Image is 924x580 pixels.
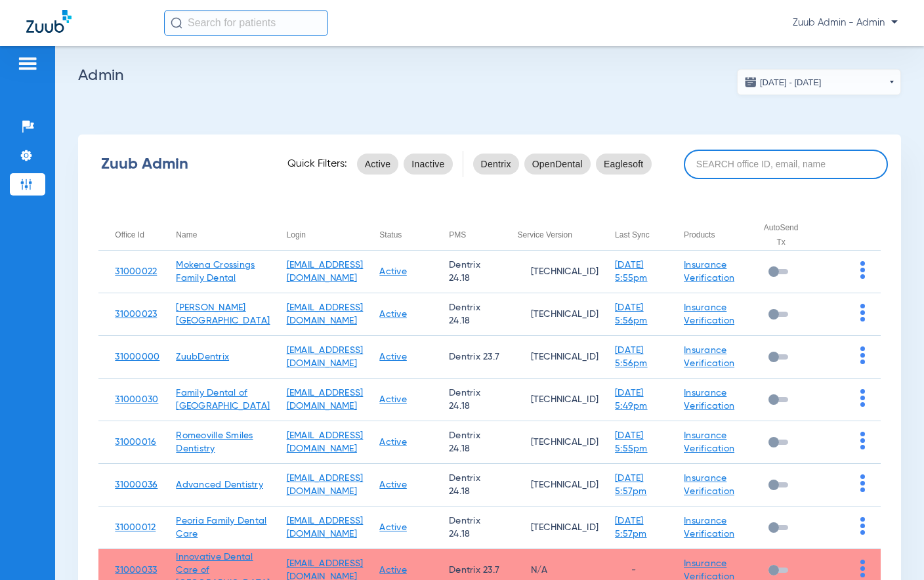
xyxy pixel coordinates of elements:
img: Search Icon [171,17,182,29]
a: [EMAIL_ADDRESS][DOMAIN_NAME] [287,431,364,453]
div: Login [287,228,306,242]
td: [TECHNICAL_ID] [501,507,599,549]
a: Family Dental of [GEOGRAPHIC_DATA] [176,388,270,411]
div: Login [287,228,364,242]
a: Insurance Verification [684,388,734,411]
a: Active [379,480,407,489]
a: Active [379,438,407,447]
a: Active [379,395,407,404]
input: Search for patients [164,10,328,36]
a: [DATE] 5:49pm [615,388,648,411]
span: - [615,566,636,575]
a: [DATE] 5:56pm [615,303,648,325]
a: Insurance Verification [684,474,734,496]
div: Office Id [115,228,159,242]
td: [TECHNICAL_ID] [501,464,599,507]
a: Mokena Crossings Family Dental [176,260,255,283]
a: [EMAIL_ADDRESS][DOMAIN_NAME] [287,474,364,496]
a: [EMAIL_ADDRESS][DOMAIN_NAME] [287,516,364,539]
span: Eaglesoft [604,157,644,171]
a: [PERSON_NAME][GEOGRAPHIC_DATA] [176,303,270,325]
a: Peoria Family Dental Care [176,516,266,539]
a: Active [379,566,407,575]
span: Zuub Admin - Admin [793,16,898,30]
td: Dentrix 24.18 [432,251,501,293]
a: 31000012 [115,523,156,532]
a: Active [379,267,407,276]
img: group-dot-blue.svg [860,517,865,535]
div: Zuub Admin [101,157,264,171]
a: Insurance Verification [684,346,734,368]
td: Dentrix 24.18 [432,464,501,507]
mat-chip-listbox: pms-filters [473,151,652,177]
img: group-dot-blue.svg [860,432,865,449]
td: Dentrix 24.18 [432,507,501,549]
a: Active [379,310,407,319]
span: Active [365,157,391,171]
a: 31000030 [115,395,158,404]
a: 31000023 [115,310,157,319]
div: Service Version [518,228,599,242]
td: [TECHNICAL_ID] [501,379,599,421]
img: group-dot-blue.svg [860,474,865,492]
img: group-dot-blue.svg [860,560,865,577]
td: [TECHNICAL_ID] [501,421,599,464]
td: [TECHNICAL_ID] [501,293,599,336]
div: Products [684,228,715,242]
div: Products [684,228,742,242]
td: Dentrix 24.18 [432,379,501,421]
input: SEARCH office ID, email, name [684,150,888,179]
a: 31000022 [115,267,157,276]
a: ZuubDentrix [176,352,229,362]
button: [DATE] - [DATE] [737,69,901,95]
a: 31000033 [115,566,157,575]
a: Active [379,523,407,532]
div: Status [379,228,432,242]
td: [TECHNICAL_ID] [501,251,599,293]
a: Insurance Verification [684,516,734,539]
a: [EMAIL_ADDRESS][DOMAIN_NAME] [287,346,364,368]
a: Insurance Verification [684,431,734,453]
h2: Admin [78,69,901,82]
img: date.svg [744,75,757,89]
td: Dentrix 24.18 [432,421,501,464]
a: Insurance Verification [684,260,734,283]
div: Office Id [115,228,144,242]
a: Advanced Dentistry [176,480,263,489]
img: group-dot-blue.svg [860,304,865,321]
a: Romeoville Smiles Dentistry [176,431,253,453]
div: Name [176,228,197,242]
img: group-dot-blue.svg [860,261,865,279]
span: Quick Filters: [287,157,347,171]
img: Zuub Logo [26,10,72,33]
a: 31000036 [115,480,157,489]
a: [DATE] 5:57pm [615,474,647,496]
div: PMS [449,228,501,242]
img: group-dot-blue.svg [860,346,865,364]
div: Name [176,228,270,242]
td: Dentrix 23.7 [432,336,501,379]
a: Insurance Verification [684,303,734,325]
div: Last Sync [615,228,650,242]
img: hamburger-icon [17,56,38,72]
div: Status [379,228,402,242]
div: AutoSend Tx [759,220,816,249]
span: OpenDental [532,157,583,171]
img: group-dot-blue.svg [860,389,865,407]
td: Dentrix 24.18 [432,293,501,336]
div: PMS [449,228,466,242]
a: 31000000 [115,352,159,362]
a: [DATE] 5:56pm [615,346,648,368]
td: [TECHNICAL_ID] [501,336,599,379]
span: Dentrix [481,157,511,171]
a: 31000016 [115,438,156,447]
a: [EMAIL_ADDRESS][DOMAIN_NAME] [287,260,364,283]
a: [DATE] 5:55pm [615,260,648,283]
a: [DATE] 5:57pm [615,516,647,539]
a: Active [379,352,407,362]
div: Last Sync [615,228,667,242]
mat-chip-listbox: status-filters [357,151,453,177]
div: Service Version [518,228,572,242]
a: [EMAIL_ADDRESS][DOMAIN_NAME] [287,303,364,325]
div: AutoSend Tx [759,220,804,249]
